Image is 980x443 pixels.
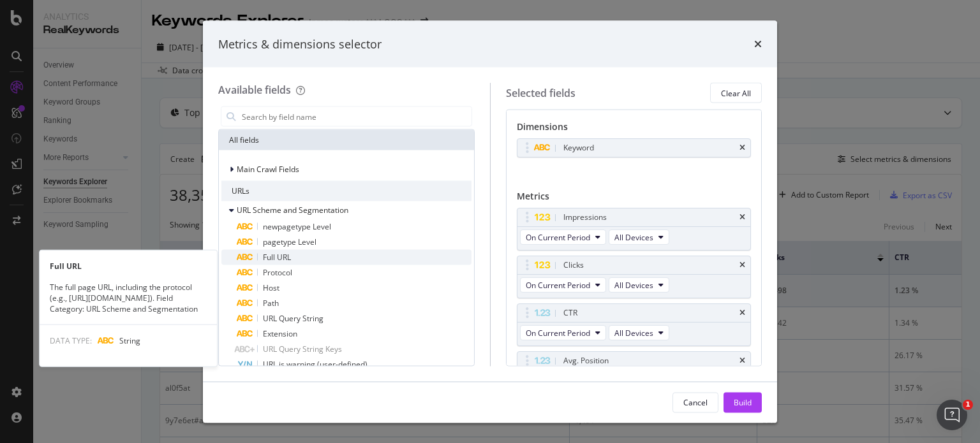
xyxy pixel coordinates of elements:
div: Metrics [517,190,752,208]
button: Clear All [710,83,762,103]
div: times [754,36,762,52]
div: modal [203,20,777,423]
span: URL Query String Keys [263,344,342,354]
button: All Devices [609,325,669,340]
div: Dimensions [517,120,752,138]
span: Full URL [263,252,291,263]
div: Full URL [40,260,217,271]
div: Keywordtimes [517,138,752,157]
div: Metrics & dimensions selector [218,36,382,52]
div: Impressions [563,211,607,224]
div: Cancel [683,396,708,407]
span: pagetype Level [263,236,316,247]
span: URL Query String [263,313,323,324]
div: Selected fields [506,85,575,100]
span: Main Crawl Fields [237,164,299,175]
div: times [739,261,745,269]
div: Avg. Position [563,354,609,367]
button: All Devices [609,229,669,245]
div: Clear All [721,87,751,98]
iframe: Intercom live chat [937,400,967,430]
span: 1 [963,400,973,410]
div: CTRtimesOn Current PeriodAll Devices [517,303,752,346]
button: On Current Period [520,277,606,293]
span: On Current Period [526,231,590,242]
span: All Devices [614,231,653,242]
span: All Devices [614,279,653,290]
div: Keyword [563,142,594,154]
div: Build [734,396,752,407]
div: times [739,309,745,317]
span: All Devices [614,327,653,338]
input: Search by field name [241,107,471,126]
span: URL Scheme and Segmentation [237,205,348,215]
span: On Current Period [526,327,590,338]
div: All fields [219,130,474,150]
div: ImpressionstimesOn Current PeriodAll Devices [517,208,752,251]
button: All Devices [609,277,669,293]
button: Cancel [672,392,718,412]
span: Extension [263,328,297,339]
div: times [739,144,745,152]
div: times [739,357,745,365]
div: times [739,214,745,221]
span: URL is warning (user-defined) [263,359,367,370]
span: Protocol [263,267,292,278]
span: Path [263,298,279,309]
button: On Current Period [520,229,606,245]
div: Clicks [563,259,584,272]
div: The full page URL, including the protocol (e.g., [URL][DOMAIN_NAME]). Field Category: URL Scheme ... [40,281,217,314]
button: On Current Period [520,325,606,340]
div: Avg. PositiontimesOn Current PeriodAll Devices [517,351,752,394]
button: Build [724,392,762,412]
span: On Current Period [526,279,590,290]
div: URLs [221,181,471,201]
div: CTR [563,307,577,319]
span: newpagetype Level [263,221,331,232]
div: Available fields [218,83,291,97]
div: ClickstimesOn Current PeriodAll Devices [517,256,752,298]
span: Host [263,282,279,293]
